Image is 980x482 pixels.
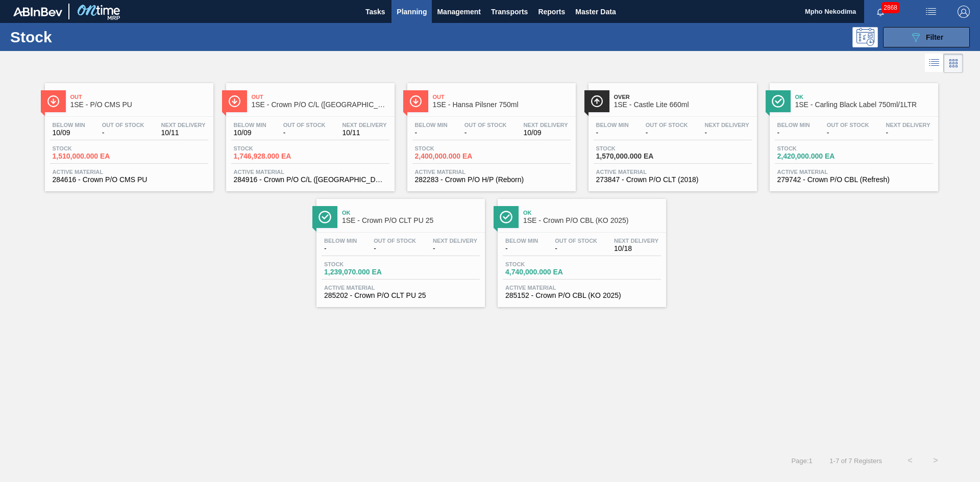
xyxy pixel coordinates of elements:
span: Ok [523,210,661,216]
span: 285152 - Crown P/O CBL (KO 2025) [505,292,658,299]
span: Next Delivery [161,122,206,128]
span: 2868 [881,2,899,13]
span: Out [252,94,389,100]
span: Out Of Stock [464,122,507,128]
span: Out [70,94,208,100]
span: 10/18 [614,245,658,252]
span: 285202 - Crown P/O CLT PU 25 [324,292,477,299]
span: Over [614,94,752,100]
button: < [897,448,923,473]
img: Ícone [772,95,785,108]
span: Out Of Stock [283,122,326,128]
span: Below Min [415,122,448,128]
span: 10/11 [161,129,206,137]
button: Filter [883,27,970,47]
img: Ícone [591,95,603,108]
span: Stock [324,261,396,267]
h1: Stock [10,31,163,43]
span: Below Min [53,122,85,128]
span: - [102,129,144,137]
span: 2,400,000.000 EA [415,153,486,160]
span: Next Delivery [614,238,658,244]
span: Below Min [777,122,810,128]
span: Stock [234,145,305,151]
span: 284916 - Crown P/O C/L (Hogwarts) [234,176,387,184]
span: 284616 - Crown P/O CMS PU [53,176,206,184]
img: TNhmsLtSVTkK8tSr43FrP2fwEKptu5GPRR3wAAAABJRU5ErkJggg== [13,7,62,16]
span: Next Delivery [433,238,477,244]
span: Out Of Stock [827,122,869,128]
span: - [596,129,629,137]
span: - [415,129,448,137]
span: Active Material [324,285,477,291]
span: Management [437,6,481,18]
span: 1 - 7 of 7 Registers [828,457,882,465]
span: Next Delivery [705,122,749,128]
span: - [324,245,357,252]
span: Stock [596,145,668,151]
span: Filter [926,33,943,41]
a: ÍconeOut1SE - Crown P/O C/L ([GEOGRAPHIC_DATA])Below Min10/09Out Of Stock-Next Delivery10/11Stock... [218,75,400,191]
span: 1SE - Crown P/O CBL (KO 2025) [523,217,661,224]
span: Transports [491,6,528,18]
span: 1,570,000.000 EA [596,153,668,160]
span: Below Min [324,238,357,244]
span: Stock [505,261,577,267]
span: Next Delivery [886,122,930,128]
span: 2,420,000.000 EA [777,153,849,160]
span: - [705,129,749,137]
span: Stock [415,145,486,151]
img: Ícone [500,211,512,223]
span: 1SE - Castle Lite 660ml [614,101,752,109]
a: ÍconeOut1SE - Hansa Pilsner 750mlBelow Min-Out Of Stock-Next Delivery10/09Stock2,400,000.000 EAAc... [400,75,581,191]
span: Ok [795,94,933,100]
button: Notifications [864,5,897,19]
span: Below Min [234,122,266,128]
img: Ícone [228,95,241,108]
div: Programming: no user selected [852,27,878,47]
a: ÍconeOut1SE - P/O CMS PUBelow Min10/09Out Of Stock-Next Delivery10/11Stock1,510,000.000 EAActive ... [37,75,218,191]
span: 1,510,000.000 EA [53,153,124,160]
span: Out Of Stock [374,238,416,244]
span: Below Min [596,122,629,128]
span: Active Material [415,169,568,175]
img: Ícone [409,95,422,108]
span: - [464,129,507,137]
span: Next Delivery [342,122,387,128]
span: 279742 - Crown P/O CBL (Refresh) [777,176,930,184]
span: Out Of Stock [555,238,597,244]
span: Out Of Stock [646,122,688,128]
span: 4,740,000.000 EA [505,268,577,276]
span: 282283 - Crown P/O H/P (Reborn) [415,176,568,184]
span: 1SE - Crown P/O CLT PU 25 [342,217,480,224]
span: Active Material [53,169,206,175]
span: - [555,245,597,252]
span: Stock [53,145,124,151]
img: Ícone [318,211,331,223]
span: 273847 - Crown P/O CLT (2018) [596,176,749,184]
span: Active Material [596,169,749,175]
span: Page : 1 [791,457,812,465]
a: ÍconeOk1SE - Carling Black Label 750ml/1LTRBelow Min-Out Of Stock-Next Delivery-Stock2,420,000.00... [762,75,943,191]
span: Stock [777,145,849,151]
span: Active Material [777,169,930,175]
span: - [646,129,688,137]
span: Out [433,94,571,100]
span: 1SE - Crown P/O C/L (Hogwarts) [252,101,389,109]
a: ÍconeOver1SE - Castle Lite 660mlBelow Min-Out Of Stock-Next Delivery-Stock1,570,000.000 EAActive ... [581,75,762,191]
span: 1SE - Hansa Pilsner 750ml [433,101,571,109]
a: ÍconeOk1SE - Crown P/O CBL (KO 2025)Below Min-Out Of Stock-Next Delivery10/18Stock4,740,000.000 E... [490,191,671,307]
span: Out Of Stock [102,122,144,128]
span: 10/09 [53,129,85,137]
img: Ícone [47,95,60,108]
span: - [283,129,326,137]
span: Active Material [234,169,387,175]
span: 10/09 [234,129,266,137]
img: Logout [958,6,970,18]
span: - [827,129,869,137]
span: 1SE - Carling Black Label 750ml/1LTR [795,101,933,109]
span: 10/09 [524,129,568,137]
span: Below Min [505,238,538,244]
span: Planning [397,6,427,18]
div: Card Vision [944,54,963,73]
